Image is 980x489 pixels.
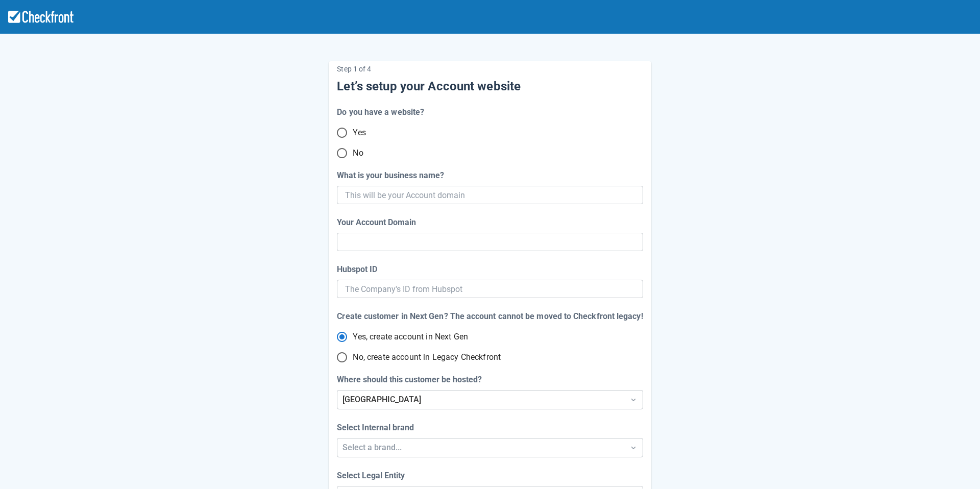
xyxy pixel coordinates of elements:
span: No, create account in Legacy Checkfront [353,351,501,363]
label: Select Internal brand [337,422,418,434]
div: Create customer in Next Gen? The account cannot be moved to Checkfront legacy! [337,310,643,323]
label: Where should this customer be hosted? [337,374,486,386]
p: Step 1 of 4 [337,61,643,77]
span: Dropdown icon [628,395,639,405]
iframe: Chat Widget [929,440,980,489]
label: What is your business name? [337,169,448,182]
span: No [353,147,363,159]
div: Do you have a website? [337,106,424,118]
div: [GEOGRAPHIC_DATA] [342,394,619,406]
span: Yes, create account in Next Gen [353,331,468,343]
input: This will be your Account domain [345,186,632,204]
label: Select Legal Entity [337,470,409,482]
label: Your Account Domain [337,216,420,229]
span: Dropdown icon [628,443,639,453]
input: The Company's ID from Hubspot [345,280,634,298]
div: Select a brand... [342,442,619,454]
h5: Let’s setup your Account website [337,79,643,94]
label: Hubspot ID [337,263,381,276]
span: Yes [353,127,365,139]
